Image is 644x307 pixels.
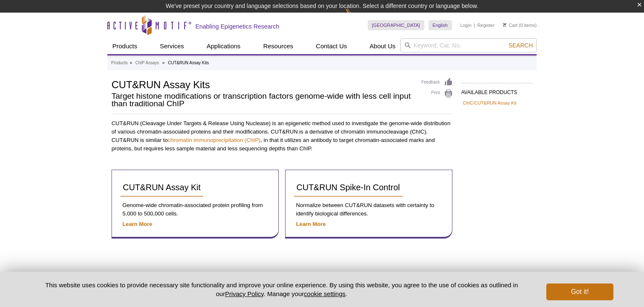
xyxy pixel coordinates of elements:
[195,23,279,30] h2: Enabling Epigenetics Research
[162,60,165,65] li: »
[368,20,424,30] a: [GEOGRAPHIC_DATA]
[421,89,453,98] a: Print
[503,20,537,30] li: (0 items)
[503,23,506,27] img: Your Cart
[546,283,613,300] button: Got it!
[400,38,537,52] input: Keyword, Cat. No.
[107,38,142,54] a: Products
[345,6,367,26] img: Change Here
[461,83,532,98] h2: AVAILABLE PRODUCTS
[311,38,352,54] a: Contact Us
[365,38,401,54] a: About Us
[111,59,127,67] a: Products
[428,20,452,30] a: English
[168,60,209,65] li: CUT&RUN Assay Kits
[294,178,402,197] a: CUT&RUN Spike-In Control
[503,22,517,28] a: Cart
[477,22,494,28] a: Register
[474,20,475,30] li: |
[460,22,472,28] a: Login
[463,99,517,107] a: ChIC/CUT&RUN Assay Kit
[506,42,535,49] button: Search
[155,38,189,54] a: Services
[122,221,152,227] a: Learn More
[294,201,444,218] p: Normalize between CUT&RUN datasets with certainty to identify biological differences.
[421,78,453,87] a: Feedback
[304,290,345,297] button: cookie settings
[31,281,532,298] p: This website uses cookies to provide necessary site functionality and improve your online experie...
[225,290,264,297] a: Privacy Policy
[258,38,299,54] a: Resources
[168,137,260,143] a: chromatin immunoprecipitation (ChIP)
[202,38,246,54] a: Applications
[112,119,453,153] p: CUT&RUN (Cleavage Under Targets & Release Using Nuclease) is an epigenetic method used to investi...
[135,59,159,67] a: ChIP Assays
[120,178,203,197] a: CUT&RUN Assay Kit
[296,221,326,227] a: Learn More
[296,183,400,192] span: CUT&RUN Spike-In Control
[509,42,533,49] span: Search
[112,78,413,90] h1: CUT&RUN Assay Kits
[120,201,270,218] p: Genome-wide chromatin-associated protein profiling from 5,000 to 500,000 cells.
[130,60,132,65] li: »
[112,92,413,108] h2: Target histone modifications or transcription factors genome-wide with less cell input than tradi...
[123,183,201,192] span: CUT&RUN Assay Kit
